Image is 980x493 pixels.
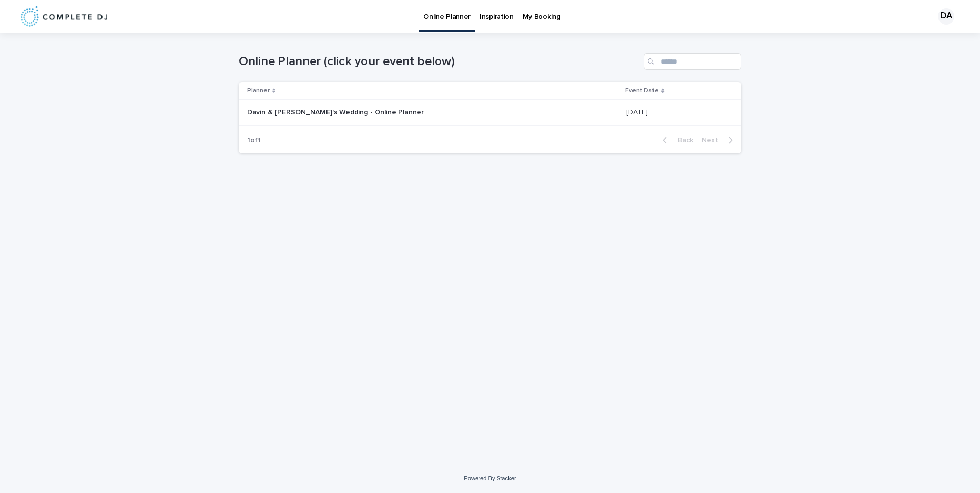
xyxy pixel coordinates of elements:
div: DA [938,8,954,25]
p: 1 of 1 [239,128,269,153]
p: Event Date [625,85,659,96]
span: Next [702,137,724,144]
h1: Online Planner (click your event below) [239,54,640,69]
p: Planner [247,85,270,96]
span: Back [671,137,693,144]
a: Powered By Stacker [464,475,516,481]
tr: Davin & [PERSON_NAME]'s Wedding - Online PlannerDavin & [PERSON_NAME]'s Wedding - Online Planner ... [239,100,741,126]
img: 8nP3zCmvR2aWrOmylPw8 [21,6,107,27]
p: Davin & [PERSON_NAME]'s Wedding - Online Planner [247,106,426,117]
input: Search [644,53,741,70]
p: [DATE] [626,106,650,117]
button: Next [698,136,741,145]
button: Back [655,136,698,145]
